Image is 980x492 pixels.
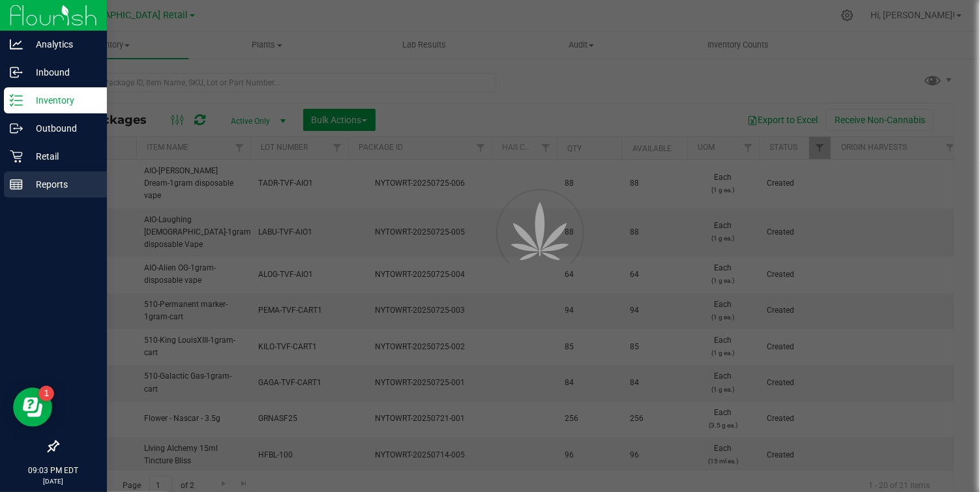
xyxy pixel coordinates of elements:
p: Analytics [23,36,101,52]
p: Inbound [23,65,101,80]
p: Reports [23,177,101,192]
iframe: Resource center [13,388,52,427]
p: Inventory [23,93,101,108]
iframe: Resource center unread badge [38,386,54,401]
inline-svg: Inventory [10,94,23,107]
inline-svg: Analytics [10,38,23,51]
p: 09:03 PM EDT [6,465,101,476]
p: [DATE] [6,476,101,486]
inline-svg: Outbound [10,122,23,135]
inline-svg: Inbound [10,66,23,79]
inline-svg: Retail [10,150,23,163]
p: Outbound [23,121,101,136]
p: Retail [23,149,101,164]
inline-svg: Reports [10,178,23,191]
